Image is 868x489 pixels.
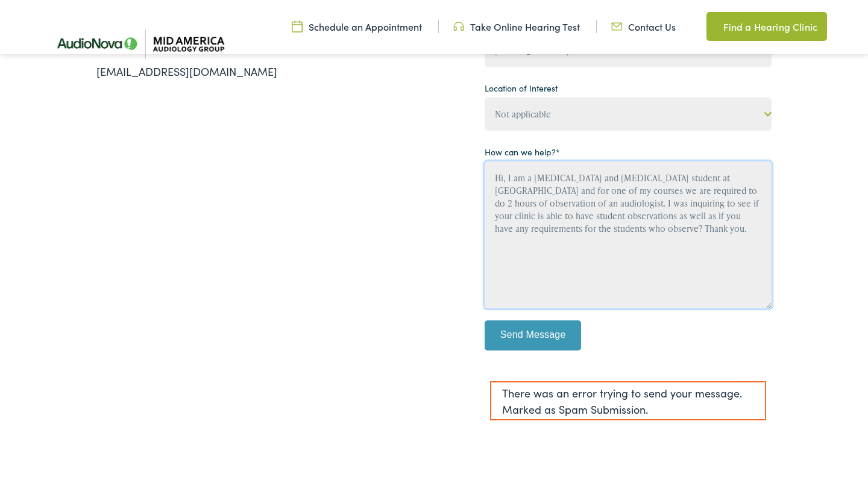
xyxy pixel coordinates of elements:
a: Find a Hearing Clinic [706,12,827,41]
img: utility icon [453,20,464,33]
label: How can we help? [485,146,560,158]
a: [EMAIL_ADDRESS][DOMAIN_NAME] [96,64,277,79]
label: Location of Interest [485,82,558,95]
a: Contact Us [611,20,676,33]
img: utility icon [706,19,717,34]
div: There was an error trying to send your message. Marked as Spam Submission. [490,381,766,420]
a: Take Online Hearing Test [453,20,580,33]
a: Schedule an Appointment [292,20,422,33]
img: utility icon [292,20,303,33]
img: utility icon [611,20,622,33]
input: Send Message [485,320,581,350]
